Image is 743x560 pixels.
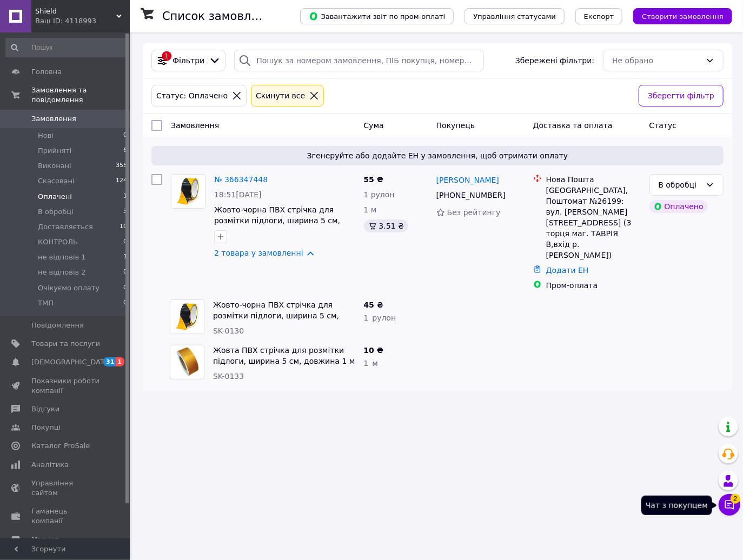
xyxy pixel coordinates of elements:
div: Ваш ID: 4118993 [35,16,130,26]
div: Пром-оплата [546,280,641,291]
span: 31 [103,357,116,366]
span: 1 рулон [364,190,395,199]
span: Shield [35,6,116,16]
a: № 366347448 [214,175,268,184]
span: Прийняті [38,146,71,156]
span: Доставка та оплата [533,121,613,130]
input: Пошук [5,38,128,57]
span: Зберегти фільтр [648,90,714,102]
span: Оплачені [38,192,72,202]
span: Виконані [38,161,71,171]
span: Маркет [31,535,59,544]
span: 0 [123,268,127,277]
span: 1 м [364,205,377,214]
a: Жовто-чорна ПВХ стрічка для розмітки підлоги, ширина 5 см, довжина 5 м [213,301,339,331]
img: Фото товару [171,175,205,208]
span: Cума [364,121,384,130]
span: Управління сайтом [31,478,100,498]
span: 2 [731,494,740,504]
span: Повідомлення [31,321,84,330]
span: не відповів 2 [38,268,86,277]
span: 0 [123,131,127,141]
span: 55 ₴ [364,175,383,184]
span: Завантажити звіт по пром-оплаті [309,11,445,21]
a: Фото товару [171,174,205,209]
span: 10 [120,222,127,232]
span: Без рейтингу [447,208,501,217]
span: Очікуємо оплату [38,283,99,293]
input: Пошук за номером замовлення, ПІБ покупця, номером телефону, Email, номером накладної [234,50,483,71]
span: Згенеруйте або додайте ЕН у замовлення, щоб отримати оплату [156,150,719,161]
span: Покупці [31,423,61,432]
span: 6 [123,146,127,156]
span: Замовлення та повідомлення [31,85,130,105]
span: Експорт [584,12,614,21]
span: 124 [116,176,127,186]
span: В обробці [38,207,74,217]
span: 0 [123,237,127,247]
div: Не обрано [612,55,701,66]
span: Каталог ProSale [31,441,90,451]
span: 355 [116,161,127,171]
button: Завантажити звіт по пром-оплаті [300,8,454,24]
h1: Список замовлень [162,10,272,23]
span: Створити замовлення [642,12,724,21]
span: Статус [649,121,677,130]
span: Управління статусами [473,12,556,21]
div: В обробці [659,179,701,191]
button: Створити замовлення [633,8,732,24]
div: Статус: Оплачено [154,90,230,102]
span: 1 [123,192,127,202]
a: Додати ЕН [546,266,589,275]
span: Збережені фільтри: [515,55,594,66]
span: Аналітика [31,460,69,470]
span: Фільтри [173,55,204,66]
span: 1 рулон [364,314,396,322]
span: Головна [31,67,62,77]
span: Замовлення [31,114,76,124]
span: 0 [123,283,127,293]
span: Товари та послуги [31,339,100,349]
span: 10 ₴ [364,346,383,355]
span: Нові [38,131,54,141]
div: Оплачено [649,200,708,213]
span: [DEMOGRAPHIC_DATA] [31,357,111,367]
span: ТМП [38,298,54,308]
div: 3.51 ₴ [364,219,408,232]
a: Жовта ПВХ стрічка для розмітки підлоги, ширина 5 см, довжина 1 м [213,346,355,365]
span: КОНТРОЛЬ [38,237,78,247]
button: Зберегти фільтр [639,85,724,106]
button: Управління статусами [465,8,565,24]
button: Експорт [575,8,623,24]
span: 1 м [364,359,378,368]
img: Фото товару [170,300,204,334]
span: SK-0133 [213,372,244,381]
a: [PERSON_NAME] [436,175,499,185]
span: 0 [123,298,127,308]
span: Покупець [436,121,475,130]
a: Створити замовлення [622,11,732,20]
span: 3 [123,207,127,217]
div: Нова Пошта [546,174,641,185]
span: Відгуки [31,404,59,414]
img: Фото товару [170,345,204,379]
div: [GEOGRAPHIC_DATA], Поштомат №26199: вул. [PERSON_NAME][STREET_ADDRESS] (З торця маг. ТАВРІЯ В,вхі... [546,185,641,261]
span: 45 ₴ [364,301,383,309]
span: 18:51[DATE] [214,190,262,199]
span: Доставляється [38,222,93,232]
span: Замовлення [171,121,219,130]
span: 1 [116,357,124,366]
span: SK-0130 [213,326,244,335]
span: 1 [123,252,127,262]
button: Чат з покупцем2 [719,494,740,516]
a: 2 товара у замовленні [214,249,303,257]
span: не відповів 1 [38,252,86,262]
span: Скасовані [38,176,75,186]
div: Cкинути все [254,90,307,102]
span: Показники роботи компанії [31,376,100,396]
a: Жовто-чорна ПВХ стрічка для розмітки підлоги, ширина 5 см, довжина 5 м [214,205,340,236]
div: Чат з покупцем [641,496,712,515]
span: Гаманець компанії [31,506,100,526]
div: [PHONE_NUMBER] [434,188,508,203]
